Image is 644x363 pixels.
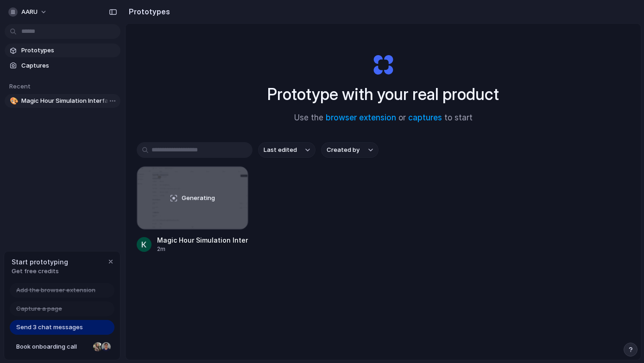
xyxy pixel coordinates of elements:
span: Use the or to start [294,112,473,124]
div: 🎨 [10,96,16,106]
button: Created by [321,142,379,158]
span: Captures [21,61,117,70]
div: Christian Iacullo [101,341,112,352]
a: captures [408,113,442,122]
div: 2m [157,245,248,253]
a: 🎨Magic Hour Simulation Interface [5,94,120,108]
div: Magic Hour Simulation Interface [157,235,248,245]
button: Last edited [258,142,316,158]
h1: Prototype with your real product [267,82,499,106]
a: browser extension [326,113,396,122]
span: AARU [21,7,38,17]
span: Add the browser extension [16,286,95,295]
span: Capture a page [16,304,62,313]
button: 🎨 [8,96,18,106]
span: Send 3 chat messages [16,323,83,332]
span: Start prototyping [12,257,68,267]
a: Magic Hour Simulation InterfaceGeneratingMagic Hour Simulation Interface2m [137,166,248,253]
span: Prototypes [21,46,117,55]
span: Generating [182,194,215,203]
span: Recent [9,82,31,90]
span: Get free credits [12,267,68,276]
a: Prototypes [5,44,120,57]
a: Book onboarding call [10,339,114,354]
span: Created by [327,145,360,155]
button: AARU [5,5,52,19]
span: Book onboarding call [16,342,89,351]
div: Nicole Kubica [92,341,103,352]
span: Magic Hour Simulation Interface [21,96,117,106]
a: Captures [5,59,120,73]
h2: Prototypes [125,6,170,17]
span: Last edited [264,145,297,155]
